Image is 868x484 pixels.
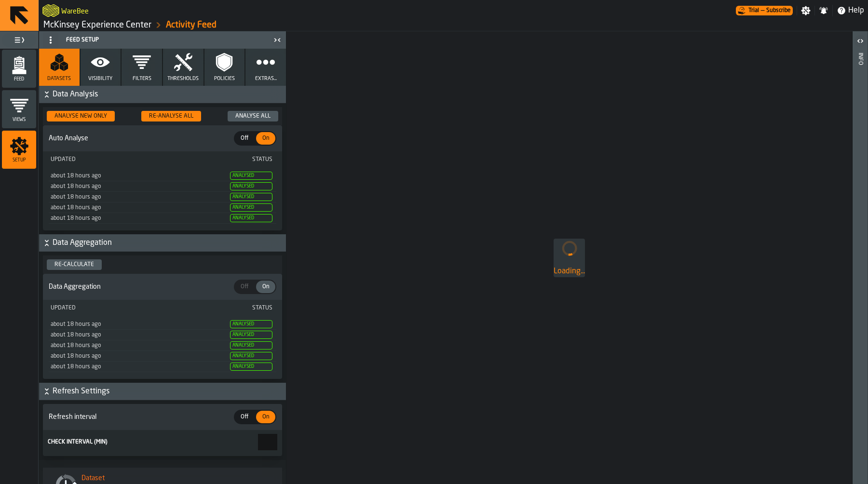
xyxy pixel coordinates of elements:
span: Data Aggregation [47,283,234,291]
span: On [258,134,273,143]
label: react-aria328567376-:rps: [47,434,278,450]
span: Analysed [230,320,272,328]
span: Setup [2,158,36,163]
span: Subscribe [766,7,791,14]
div: Menu Subscription [736,6,793,15]
span: Analysed [230,331,272,339]
div: Updated [51,156,162,163]
span: Refresh Settings [53,386,284,397]
a: link-to-/wh/i/99265d59-bd42-4a33-a5fd-483dee362034/pricing/ [736,6,793,15]
span: Analysed [230,203,272,212]
div: Updated: 8/27/2025, 11:14:02 PM Created: 8/27/2025, 11:14:02 PM [51,194,228,201]
span: Analysed [230,182,272,190]
nav: Breadcrumb [42,19,453,31]
label: button-switch-multi-On [255,280,276,294]
li: menu Views [2,90,36,129]
span: Off [237,413,252,421]
div: Updated: 8/27/2025, 11:06:28 PM Created: 8/27/2025, 11:06:28 PM [51,363,228,370]
div: Updated [51,305,162,311]
span: Analysed [230,214,272,222]
div: Updated: 8/27/2025, 11:15:09 PM Created: 8/27/2025, 11:15:09 PM [51,332,228,338]
button: button-Re-calculate [47,259,102,270]
div: Updated: 8/27/2025, 11:06:28 PM Created: 8/27/2025, 11:06:28 PM [51,215,228,222]
label: button-switch-multi-Off [234,280,255,294]
div: Analyse All [231,113,274,120]
span: Auto Analyse [47,134,234,142]
label: button-toggle-Notifications [815,6,832,15]
label: button-toggle-Settings [797,6,814,15]
span: — [761,7,764,14]
span: Check interval (min) [48,439,108,445]
span: Data Aggregation [53,237,284,249]
button: button- [39,383,286,400]
span: Refresh interval [47,413,234,421]
span: Help [848,5,864,16]
div: Updated: 8/27/2025, 11:15:08 PM Created: 8/27/2025, 11:15:08 PM [51,183,228,190]
button: button- [39,86,286,103]
button: button-Re-Analyse All [141,111,201,121]
div: Status [162,305,272,311]
div: Loading... [554,266,585,277]
span: On [258,413,273,421]
div: Re-calculate [51,261,98,268]
span: Analysed [230,363,272,371]
label: button-toggle-Help [833,5,868,16]
div: thumb [235,132,254,145]
span: On [258,282,273,291]
header: Info [853,31,868,484]
span: Datasets [47,76,71,82]
button: button- [39,234,286,252]
span: Off [237,282,252,291]
label: button-toggle-Open [854,33,867,51]
input: react-aria328567376-:rps: react-aria328567376-:rps: [258,434,277,450]
span: Analysed [230,193,272,201]
div: Info [857,51,864,482]
label: button-toggle-Toggle Full Menu [2,33,36,47]
h2: Sub Title [81,472,274,482]
div: thumb [235,281,254,293]
span: Extras... [255,76,277,82]
button: button-Analyse All [228,111,278,121]
div: Status [162,156,272,163]
span: Analysed [230,341,272,350]
span: Feed [2,77,36,82]
span: Off [237,134,252,143]
div: Feed Setup [41,32,271,48]
label: button-switch-multi-Off [234,131,255,146]
li: menu Setup [2,131,36,169]
label: button-switch-multi-On [255,410,276,424]
span: Trial [748,7,759,14]
div: Re-Analyse All [145,113,197,120]
span: Visibility [88,76,112,82]
li: menu Feed [2,50,36,88]
div: Analyse New Only [51,113,111,120]
div: Updated: 8/27/2025, 11:13:52 PM Created: 8/27/2025, 11:13:52 PM [51,353,228,360]
a: link-to-/wh/i/99265d59-bd42-4a33-a5fd-483dee362034/simulations [43,20,151,30]
label: button-switch-multi-On [255,131,276,146]
span: Filters [133,76,151,82]
span: Data Analysis [53,89,284,100]
label: button-toggle-Close me [271,34,284,46]
div: thumb [235,411,254,423]
div: thumb [256,411,275,423]
span: Views [2,117,36,122]
a: link-to-/wh/i/99265d59-bd42-4a33-a5fd-483dee362034/feed/004b1565-0db8-4345-951d-ddda795e2ede [166,20,217,30]
div: thumb [256,132,275,145]
div: Updated: 8/27/2025, 11:15:14 PM Created: 8/27/2025, 11:15:14 PM [51,173,228,179]
span: Analysed [230,352,272,360]
a: logo-header [42,2,59,19]
div: thumb [256,281,275,293]
button: button-Analyse New Only [47,111,115,121]
div: Updated: 8/27/2025, 11:15:14 PM Created: 8/27/2025, 11:15:14 PM [51,321,228,328]
div: Updated: 8/27/2025, 11:13:52 PM Created: 8/27/2025, 11:13:52 PM [51,204,228,211]
span: Thresholds [167,76,199,82]
span: Policies [214,76,235,82]
span: Analysed [230,172,272,180]
div: Updated: 8/27/2025, 11:14:02 PM Created: 8/27/2025, 11:14:02 PM [51,342,228,349]
label: button-switch-multi-Off [234,410,255,424]
h2: Sub Title [61,6,89,15]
